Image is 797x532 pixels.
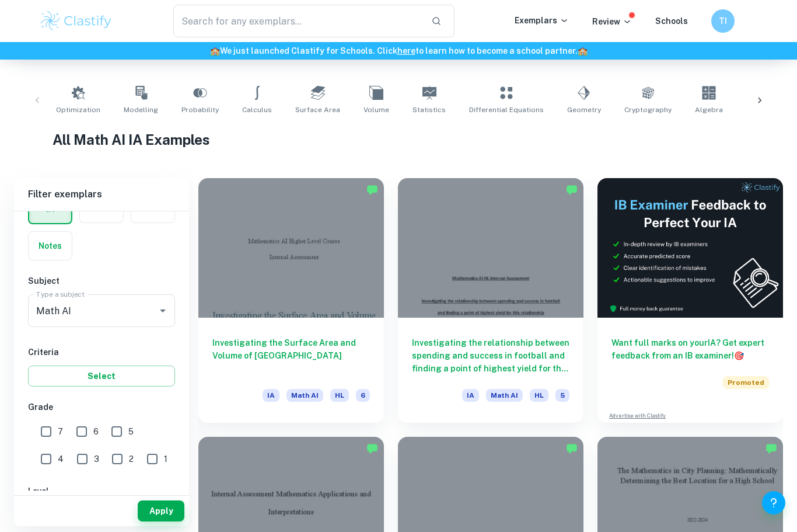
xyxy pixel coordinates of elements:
[356,389,370,402] span: 6
[609,412,666,420] a: Advertise with Clastify
[28,346,175,359] h6: Criteria
[515,14,569,27] p: Exemplars
[56,105,100,115] span: Optimization
[655,16,688,26] a: Schools
[93,425,99,438] span: 6
[597,178,783,423] a: Want full marks on yourIA? Get expert feedback from an IB examiner!PromotedAdvertise with Clastify
[181,105,219,115] span: Probability
[555,389,569,402] span: 5
[53,129,744,150] h1: All Math AI IA Examples
[597,178,783,318] img: Thumbnail
[716,15,730,27] h6: TI
[28,366,175,387] button: Select
[212,336,370,375] h6: Investigating the Surface Area and Volume of [GEOGRAPHIC_DATA]
[413,105,446,115] span: Statistics
[58,425,63,438] span: 7
[578,46,588,55] span: 🏫
[138,500,184,521] button: Apply
[295,105,340,115] span: Surface Area
[711,9,735,33] button: TI
[2,44,795,57] h6: We just launched Clastify for Schools. Click to learn how to become a school partner.
[734,351,744,360] span: 🎯
[462,389,479,402] span: IA
[164,453,167,465] span: 1
[36,289,85,299] label: Type a subject
[124,105,158,115] span: Modelling
[611,336,769,362] h6: Want full marks on your IA ? Get expert feedback from an IB examiner!
[14,178,189,211] h6: Filter exemplars
[412,336,569,375] h6: Investigating the relationship between spending and success in football and finding a point of hi...
[397,46,415,55] a: here
[469,105,544,115] span: Differential Equations
[566,184,578,196] img: Marked
[530,389,548,402] span: HL
[173,5,422,37] input: Search for any exemplars...
[29,232,72,260] button: Notes
[58,453,64,465] span: 4
[94,453,99,465] span: 3
[263,389,279,402] span: IA
[28,401,175,413] h6: Grade
[624,105,672,115] span: Cryptography
[363,105,389,115] span: Volume
[39,9,113,33] img: Clastify logo
[695,105,723,115] span: Algebra
[398,178,583,423] a: Investigating the relationship between spending and success in football and finding a point of hi...
[765,443,777,454] img: Marked
[198,178,384,423] a: Investigating the Surface Area and Volume of [GEOGRAPHIC_DATA]IAMath AIHL6
[155,302,171,319] button: Open
[286,389,323,402] span: Math AI
[486,389,523,402] span: Math AI
[129,453,134,465] span: 2
[592,15,632,28] p: Review
[566,443,578,454] img: Marked
[28,485,175,498] h6: Level
[567,105,601,115] span: Geometry
[762,491,785,514] button: Help and Feedback
[723,376,769,389] span: Promoted
[366,443,378,454] img: Marked
[28,274,175,287] h6: Subject
[128,425,134,438] span: 5
[210,46,220,55] span: 🏫
[366,184,378,196] img: Marked
[242,105,272,115] span: Calculus
[330,389,349,402] span: HL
